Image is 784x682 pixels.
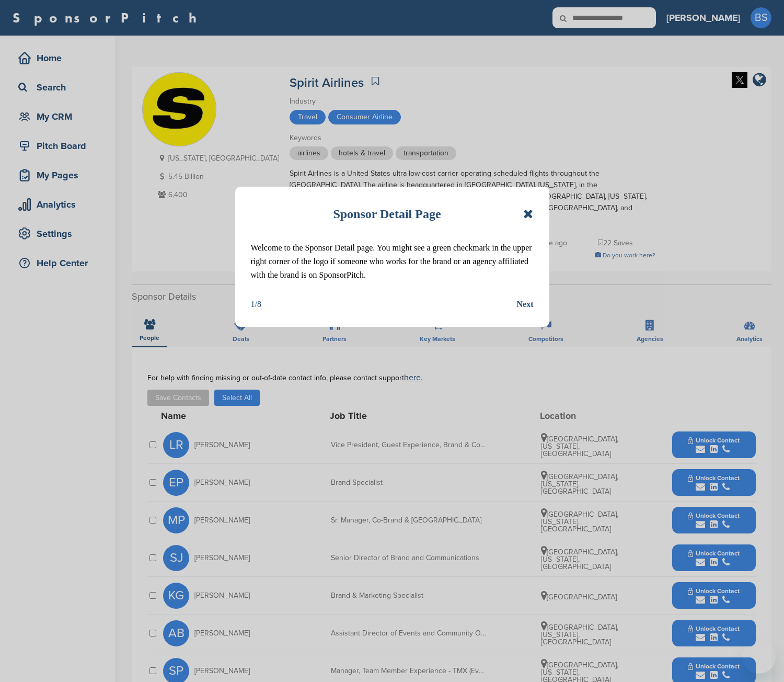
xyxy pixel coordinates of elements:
[742,640,776,674] iframe: Button to launch messaging window
[333,202,441,225] h1: Sponsor Detail Page
[517,298,534,311] button: Next
[251,241,534,282] p: Welcome to the Sponsor Detail page. You might see a green checkmark in the upper right corner of ...
[251,298,261,311] div: 1/8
